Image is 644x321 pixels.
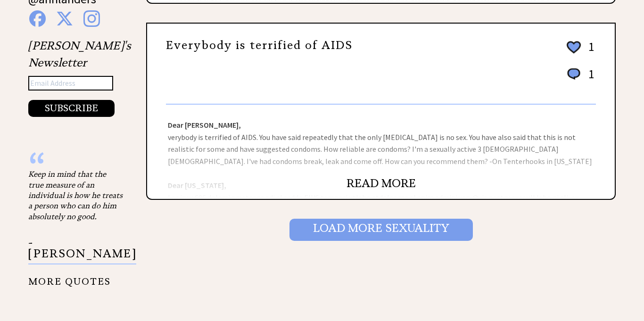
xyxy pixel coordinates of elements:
[565,39,582,56] img: heart_outline%202.png
[289,219,473,240] input: Load More Sexuality
[347,176,416,190] a: READ MORE
[584,39,595,65] td: 1
[28,76,113,91] input: Email Address
[168,120,241,130] strong: Dear [PERSON_NAME],
[28,169,123,222] div: Keep in mind that the true measure of an individual is how he treats a person who can do him abso...
[147,105,615,199] div: verybody is terrified of AIDS. You have said repeatedly that the only [MEDICAL_DATA] is no sex. Y...
[83,10,100,27] img: instagram%20blue.png
[28,159,123,169] div: “
[28,37,131,117] div: [PERSON_NAME]'s Newsletter
[584,66,595,91] td: 1
[56,10,73,27] img: x%20blue.png
[28,238,136,264] p: - [PERSON_NAME]
[565,66,582,82] img: message_round%201.png
[29,10,46,27] img: facebook%20blue.png
[28,100,115,117] button: SUBSCRIBE
[166,38,353,52] a: Everybody is terrified of AIDS
[28,269,111,287] a: MORE QUOTES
